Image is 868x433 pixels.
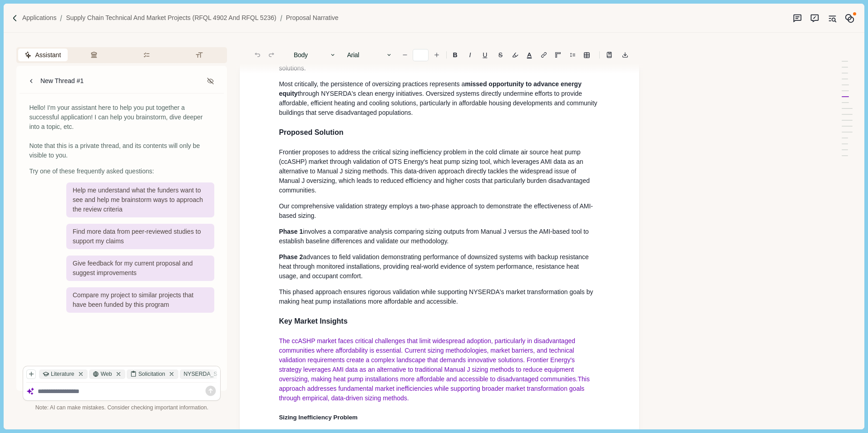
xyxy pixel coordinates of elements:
[493,49,507,61] button: S
[430,49,443,61] button: Increase font size
[89,369,125,379] div: Web
[619,49,631,61] button: Export to docx
[66,287,214,313] div: Compare my project to similar projects that have been funded by this program
[23,404,221,412] div: Note: AI can make mistakes. Consider checking important information.
[35,50,61,60] span: Assistant
[279,80,465,88] span: Most critically, the persistence of oversizing practices represents a
[279,90,599,116] span: through NYSERDA's clean energy initiatives. Oversized systems directly undermine efforts to provi...
[498,52,503,58] s: S
[580,49,593,61] button: Line height
[279,375,591,402] span: This approach addresses fundamental market inefficiencies while supporting broader market transfo...
[180,369,263,379] div: NYSERDA_Supply ....docx
[469,52,471,58] i: I
[66,224,214,249] div: Find more data from peer-reviewed studies to support my claims
[56,14,66,22] img: Forward slash icon
[279,288,595,305] span: This phased approach ensures rigorous validation while supporting NYSERDA's market transformation...
[40,76,84,86] div: New Thread #1
[29,103,214,160] div: Hello! I'm your assistant here to help you put together a successful application! I can help you ...
[22,13,57,23] a: Applications
[279,317,347,325] span: Key Market Insights
[279,253,303,261] span: Phase 2
[279,228,590,245] span: involves a comparative analysis comparing sizing outputs from Manual J versus the AMI-based tool ...
[265,49,278,61] button: Redo
[279,148,585,175] span: Frontier proposes to address the critical sizing inefficiency problem in the cold climate air sou...
[566,49,579,61] button: Line height
[66,13,276,23] a: Supply Chain Technical and Market Projects (RFQL 4902 and RFQL 5236)
[289,49,341,61] button: Body
[66,182,214,217] div: Help me understand what the funders want to see and help me brainstorm ways to approach the revie...
[127,369,178,379] div: Solicitation
[251,49,264,61] button: Undo
[279,80,583,97] span: missed opportunity to advance energy equity
[399,49,411,61] button: Decrease font size
[478,49,492,61] button: U
[464,49,476,61] button: I
[279,128,343,136] span: Proposed Solution
[11,14,19,22] img: Forward slash icon
[279,253,590,280] span: advances to field validation demonstrating performance of downsized systems with backup resistanc...
[538,49,550,61] button: Line height
[279,167,591,194] span: . This data-driven approach directly tackles the widespread issue of Manual J oversizing, which l...
[39,369,87,379] div: Literature
[552,49,564,61] button: Adjust margins
[276,14,286,22] img: Forward slash icon
[342,49,397,61] button: Arial
[66,256,214,281] div: Give feedback for my current proposal and suggest improvements
[483,52,487,58] u: U
[453,52,458,58] b: B
[29,167,214,176] div: Try one of these frequently asked questions:
[279,202,593,219] span: Our comprehensive validation strategy employs a two-phase approach to demonstrate the effectivene...
[279,414,357,421] span: Sizing Inefficiency Problem
[279,337,577,383] span: The ccASHP market faces critical challenges that limit widespread adoption, particularly in disad...
[603,49,616,61] button: Line height
[286,13,339,23] a: Proposal Narrative
[448,49,462,61] button: B
[279,228,303,235] span: Phase 1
